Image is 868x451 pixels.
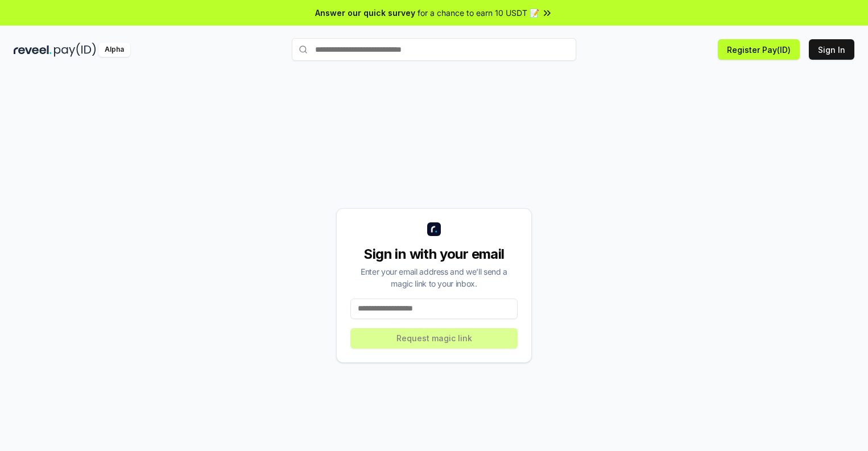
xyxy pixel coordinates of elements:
div: Sign in with your email [350,245,518,263]
span: Answer our quick survey [315,7,415,19]
img: pay_id [54,43,96,57]
img: reveel_dark [14,43,52,57]
button: Register Pay(ID) [718,39,800,60]
div: Alpha [98,43,130,57]
img: logo_small [427,222,441,236]
span: for a chance to earn 10 USDT 📝 [418,7,539,19]
button: Sign In [809,39,854,60]
div: Enter your email address and we’ll send a magic link to your inbox. [350,266,518,289]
